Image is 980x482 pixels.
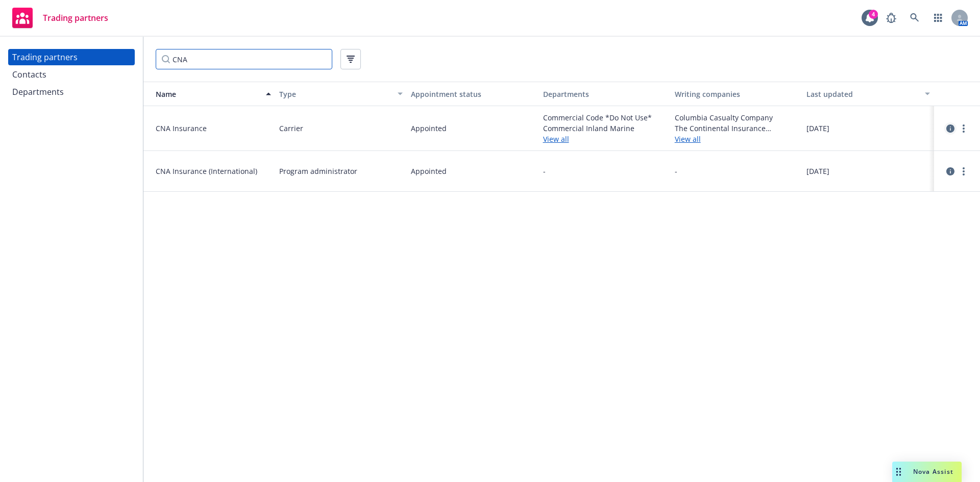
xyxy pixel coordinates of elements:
button: Departments [539,82,671,106]
div: Departments [543,89,667,99]
span: Commercial Code *Do Not Use* [543,112,667,123]
span: CNA Insurance (International) [156,166,271,176]
input: Filter by keyword... [156,49,332,69]
span: [DATE] [806,166,829,176]
div: Appointment status [411,89,534,99]
button: Writing companies [671,82,802,106]
button: Last updated [802,82,934,106]
div: 4 [869,9,878,18]
span: Trading partners [43,14,108,22]
div: Contacts [12,66,46,83]
span: [DATE] [806,123,829,134]
a: View all [543,134,667,144]
span: Commercial Inland Marine [543,123,667,134]
a: Departments [8,84,135,100]
button: Nova Assist [892,462,962,482]
a: more [958,122,970,135]
div: Drag to move [892,462,905,482]
button: Type [275,82,407,106]
a: Contacts [8,66,135,83]
a: circleInformation [944,165,957,177]
a: Search [904,8,925,28]
a: Trading partners [8,4,112,32]
a: Switch app [928,8,948,28]
span: - [675,166,677,176]
a: Trading partners [8,49,135,65]
div: Departments [12,84,64,100]
span: Program administrator [279,166,357,176]
a: View all [675,134,798,144]
span: Columbia Casualty Company [675,112,798,123]
div: Type [279,89,391,99]
div: Trading partners [12,49,78,65]
div: Writing companies [675,89,798,99]
span: Carrier [279,123,303,134]
a: circleInformation [944,122,957,135]
span: CNA Insurance [156,123,271,134]
span: Appointed [411,166,447,176]
button: Appointment status [407,82,538,106]
span: The Continental Insurance Company of [US_STATE] [675,123,798,134]
div: Name [148,89,260,99]
span: Nova Assist [913,467,953,476]
span: Appointed [411,123,447,134]
a: more [958,165,970,177]
button: Name [143,82,275,106]
div: Last updated [806,89,919,99]
a: Report a Bug [881,8,901,28]
span: - [543,166,546,176]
